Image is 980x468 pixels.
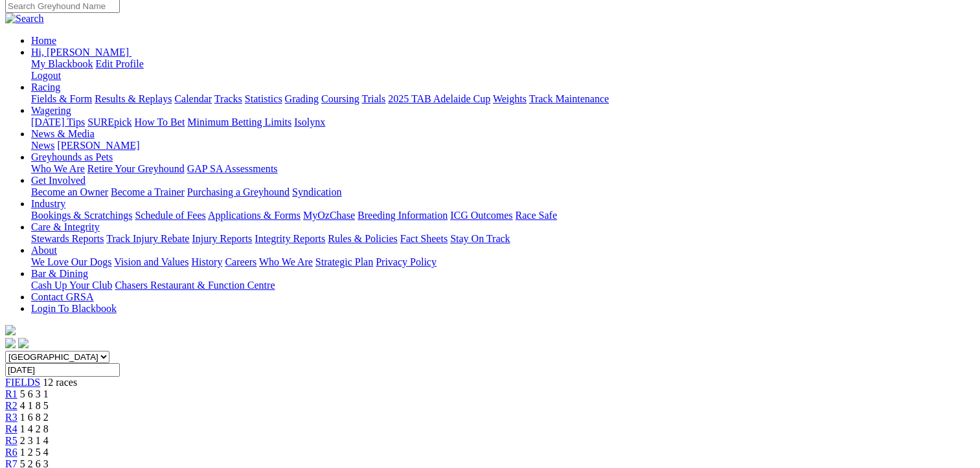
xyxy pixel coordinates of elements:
a: R6 [5,447,17,458]
a: Weights [493,93,527,104]
a: Become an Owner [31,186,108,197]
a: Syndication [292,186,341,197]
span: 1 2 5 4 [20,447,49,458]
a: Hi, [PERSON_NAME] [31,47,131,58]
div: Bar & Dining [31,280,975,291]
a: SUREpick [87,117,131,128]
a: Careers [225,256,256,267]
a: Rules & Policies [328,233,398,244]
a: [PERSON_NAME] [57,140,139,151]
span: 1 6 8 2 [20,412,49,423]
div: Wagering [31,117,975,128]
a: Become a Trainer [111,186,185,197]
a: GAP SA Assessments [187,163,278,174]
a: Cash Up Your Club [31,280,112,291]
span: 12 races [43,377,77,388]
span: 5 6 3 1 [20,388,49,399]
a: Retire Your Greyhound [87,163,185,174]
a: R2 [5,400,17,411]
span: 2 3 1 4 [20,435,49,446]
a: Breeding Information [358,210,448,221]
a: Stay On Track [450,233,510,244]
a: Track Maintenance [529,93,609,104]
a: R1 [5,388,17,399]
a: Tracks [214,93,242,104]
div: News & Media [31,140,975,151]
a: Vision and Values [114,256,188,267]
a: R3 [5,412,17,423]
a: Who We Are [31,163,85,174]
a: Applications & Forms [208,210,301,221]
a: My Blackbook [31,58,93,69]
div: Get Involved [31,186,975,198]
a: Minimum Betting Limits [187,117,291,128]
a: Bookings & Scratchings [31,210,132,221]
a: News [31,140,54,151]
a: Greyhounds as Pets [31,151,113,162]
a: Purchasing a Greyhound [187,186,290,197]
span: 4 1 8 5 [20,400,49,411]
a: Care & Integrity [31,221,100,232]
input: Select date [5,363,120,377]
a: Who We Are [259,256,313,267]
div: Care & Integrity [31,233,975,245]
a: Industry [31,198,65,209]
a: Bar & Dining [31,268,88,279]
a: FIELDS [5,377,40,388]
a: We Love Our Dogs [31,256,111,267]
a: R4 [5,423,17,434]
a: Stewards Reports [31,233,104,244]
a: Wagering [31,105,71,116]
a: News & Media [31,128,95,139]
span: 1 4 2 8 [20,423,49,434]
a: 2025 TAB Adelaide Cup [388,93,490,104]
a: Privacy Policy [376,256,437,267]
a: Statistics [245,93,282,104]
a: Fact Sheets [400,233,448,244]
img: twitter.svg [18,338,28,348]
a: Track Injury Rebate [106,233,189,244]
div: About [31,256,975,268]
a: MyOzChase [303,210,355,221]
img: facebook.svg [5,338,16,348]
a: Get Involved [31,175,85,186]
a: History [191,256,222,267]
a: R5 [5,435,17,446]
img: Search [5,13,44,25]
a: Grading [285,93,319,104]
a: [DATE] Tips [31,117,85,128]
a: About [31,245,57,256]
div: Greyhounds as Pets [31,163,975,175]
div: Hi, [PERSON_NAME] [31,58,975,82]
a: Strategic Plan [315,256,373,267]
a: Contact GRSA [31,291,93,302]
div: Racing [31,93,975,105]
a: Isolynx [294,117,325,128]
a: Coursing [321,93,359,104]
span: Hi, [PERSON_NAME] [31,47,129,58]
a: Logout [31,70,61,81]
a: Schedule of Fees [135,210,205,221]
a: Home [31,35,56,46]
div: Industry [31,210,975,221]
a: Racing [31,82,60,93]
a: Edit Profile [96,58,144,69]
a: Fields & Form [31,93,92,104]
a: Integrity Reports [255,233,325,244]
a: Injury Reports [192,233,252,244]
a: How To Bet [135,117,185,128]
a: ICG Outcomes [450,210,512,221]
a: Login To Blackbook [31,303,117,314]
a: Race Safe [515,210,556,221]
a: Results & Replays [95,93,172,104]
a: Chasers Restaurant & Function Centre [115,280,275,291]
a: Calendar [174,93,212,104]
a: Trials [361,93,385,104]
